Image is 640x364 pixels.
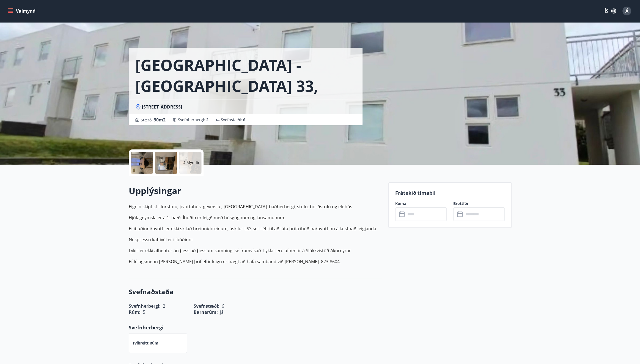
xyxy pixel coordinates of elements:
p: Eignin skiptist í forstofu, þvottahús, geymslu , [GEOGRAPHIC_DATA], baðherbergi, stofu, borðstofu... [129,203,382,210]
span: 6 [243,117,245,122]
p: +4 Myndir [181,160,200,165]
span: Barnarúm : [194,309,218,315]
label: Koma [395,201,447,206]
p: Frátekið tímabil [395,189,505,196]
span: Stærð : [141,116,166,123]
h1: [GEOGRAPHIC_DATA] - [GEOGRAPHIC_DATA] 33, NEÐRI HÆÐ [135,54,356,96]
p: Hjólageymsla er á 1. hæð. Íbúðin er leigð með húsgögnum og lausamunum. [129,214,382,221]
label: Brottför [453,201,505,206]
button: ÍS [601,6,619,16]
button: menu [7,6,38,16]
span: Svefnstæði : [221,117,245,123]
span: Svefnherbergi : [178,117,208,123]
span: Rúm : [129,309,141,315]
span: [STREET_ADDRESS] [142,104,182,110]
span: 2 [206,117,208,122]
span: Á [625,8,628,14]
span: Já [220,309,224,315]
p: Tvíbreitt rúm [132,340,158,346]
h3: Svefnaðstaða [129,287,382,296]
h2: Upplýsingar [129,185,382,197]
p: Ef félagsmenn [PERSON_NAME] þrif eftir leigu er hægt að hafa samband við [PERSON_NAME]: 823-8604. [129,258,382,265]
p: Nespresso kaffivél er í íbúðinni. [129,236,382,243]
span: 5 [143,309,145,315]
p: Lykill er ekki afhentur án þess að þessum samningi sé framvísað. Lyklar eru afhentir á Slökkvistö... [129,247,382,254]
p: Svefnherbergi [129,324,382,331]
span: 90 m2 [154,117,166,123]
p: Ef íbúðinni/þvotti er ekki skilað hreinni/hreinum, áskilur LSS sér rétt til að láta þrífa íbúðina... [129,225,382,232]
button: Á [620,4,633,18]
